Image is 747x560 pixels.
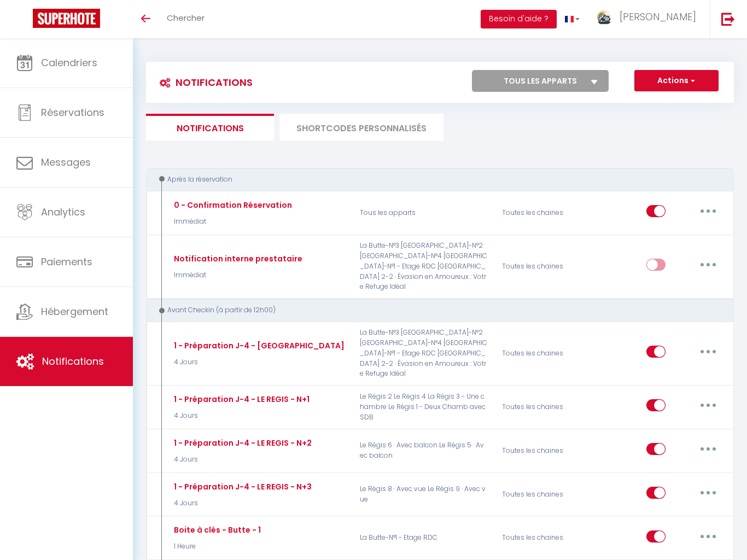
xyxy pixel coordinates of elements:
[41,305,108,318] span: Hébergement
[146,114,274,141] li: Notifications
[167,12,205,24] span: Chercher
[353,328,494,379] p: La Butte-N°3 [GEOGRAPHIC_DATA]-N°2 [GEOGRAPHIC_DATA]-N°4 [GEOGRAPHIC_DATA]-N°1 - Etage RDC [GEOGR...
[353,435,494,466] p: Le Régis 6 · Avec balcon Le Régis 5 · Avec balcon
[41,205,85,219] span: Analytics
[279,114,443,141] li: SHORTCODES PERSONNALISÉS
[634,70,719,92] button: Actions
[494,435,589,466] div: Toutes les chaines
[156,174,713,185] div: Après la réservation
[171,411,310,421] p: 4 Jours
[353,197,494,229] p: Tous les apparts
[42,354,104,368] span: Notifications
[353,522,494,554] p: La Butte-N°1 - Etage RDC
[171,270,302,281] p: Immédiat
[171,498,312,509] p: 4 Jours
[171,454,312,465] p: 4 Jours
[171,357,345,367] p: 4 Jours
[620,10,696,24] span: [PERSON_NAME]
[171,541,261,552] p: 1 Heure
[171,199,292,211] div: 0 - Confirmation Réservation
[481,10,557,28] button: Besoin d'aide ?
[171,437,312,449] div: 1 - Préparation J-4 - LE REGIS - N+2
[41,106,104,119] span: Réservations
[171,340,345,352] div: 1 - Préparation J-4 - [GEOGRAPHIC_DATA]
[171,217,292,227] p: Immédiat
[494,197,589,229] div: Toutes les chaines
[494,391,589,423] div: Toutes les chaines
[721,12,735,26] img: logout
[41,255,92,269] span: Paiements
[171,253,302,265] div: Notification interne prestataire
[353,241,494,292] p: La Butte-N°3 [GEOGRAPHIC_DATA]-N°2 [GEOGRAPHIC_DATA]-N°4 [GEOGRAPHIC_DATA]-N°1 - Etage RDC [GEOGR...
[494,522,589,554] div: Toutes les chaines
[494,241,589,292] div: Toutes les chaines
[494,479,589,510] div: Toutes les chaines
[41,155,91,169] span: Messages
[494,328,589,379] div: Toutes les chaines
[33,9,100,28] img: Super Booking
[41,56,97,69] span: Calendriers
[154,70,253,95] h3: Notifications
[156,305,713,316] div: Avant Checkin (à partir de 12h00)
[596,10,612,25] img: ...
[353,479,494,510] p: Le Régis 8 · Avec vue Le Régis 9 · Avec vue
[171,524,261,536] div: Boite à clés - Butte - 1
[353,391,494,423] p: Le Régis 2 Le Régis 4 La Régis 3 - Une chambre Le Régis 1 - Deux Chamb avec SDB
[171,481,312,493] div: 1 - Préparation J-4 - LE REGIS - N+3
[171,393,310,405] div: 1 - Préparation J-4 - LE REGIS - N+1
